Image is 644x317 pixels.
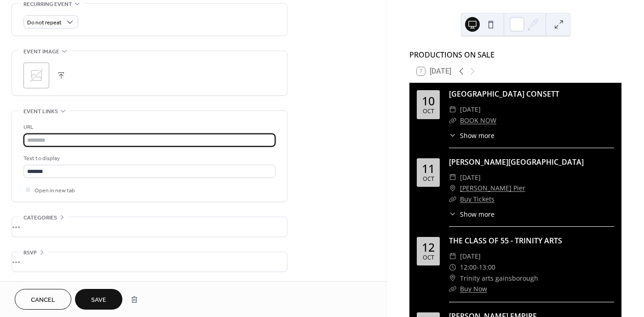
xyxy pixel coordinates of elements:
div: Oct [423,109,434,115]
div: Oct [423,255,434,261]
a: THE CLASS OF 55 - TRINITY ARTS [449,236,562,246]
div: ​ [449,194,456,205]
a: [GEOGRAPHIC_DATA] CONSETT [449,89,559,99]
span: [DATE] [460,251,481,262]
span: Do not repeat [27,17,62,28]
span: Show more [460,209,494,219]
div: 12 [422,242,435,253]
div: ​ [449,209,456,219]
div: ​ [449,251,456,262]
span: RSVP [23,248,37,258]
div: 10 [422,95,435,107]
span: [DATE] [460,172,481,183]
div: ••• [12,217,287,236]
span: Cancel [31,295,55,305]
div: ​ [449,283,456,294]
a: Buy Tickets [460,195,494,203]
div: ​ [449,183,456,194]
div: Oct [423,176,434,182]
span: - [477,262,479,273]
span: Show more [460,131,494,140]
a: BOOK NOW [460,116,496,125]
span: Event links [23,107,58,116]
div: ​ [449,273,456,284]
div: 11 [422,163,435,174]
div: ​ [449,172,456,183]
span: 12:00 [460,262,477,273]
button: ​Show more [449,209,494,219]
span: 13:00 [479,262,495,273]
span: Open in new tab [34,186,75,196]
div: URL [23,122,274,132]
span: [DATE] [460,104,481,115]
div: PRODUCTIONS ON SALE [409,49,621,60]
span: Save [91,295,106,305]
button: ​Show more [449,131,494,140]
div: ; [23,63,49,88]
div: ​ [449,262,456,273]
button: Save [75,289,122,310]
a: Buy Now [460,284,487,293]
span: Trinity arts gainsborough [460,273,538,284]
div: ​ [449,131,456,140]
span: Event image [23,47,59,57]
div: ​ [449,115,456,126]
a: [PERSON_NAME][GEOGRAPHIC_DATA] [449,157,584,167]
div: ​ [449,104,456,115]
div: ••• [12,252,287,271]
div: Text to display [23,154,274,163]
button: Cancel [15,289,71,310]
a: [PERSON_NAME] Pier [460,183,525,194]
span: Categories [23,213,57,223]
